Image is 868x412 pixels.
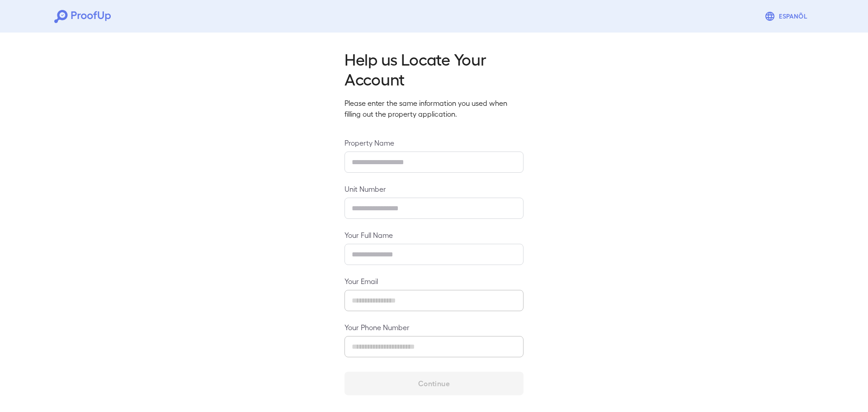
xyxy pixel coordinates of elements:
[761,7,814,25] button: Espanõl
[344,276,524,286] label: Your Email
[344,230,524,240] label: Your Full Name
[344,184,524,194] label: Unit Number
[344,98,524,119] p: Please enter the same information you used when filling out the property application.
[344,49,524,89] h2: Help us Locate Your Account
[344,322,524,332] label: Your Phone Number
[344,137,524,148] label: Property Name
